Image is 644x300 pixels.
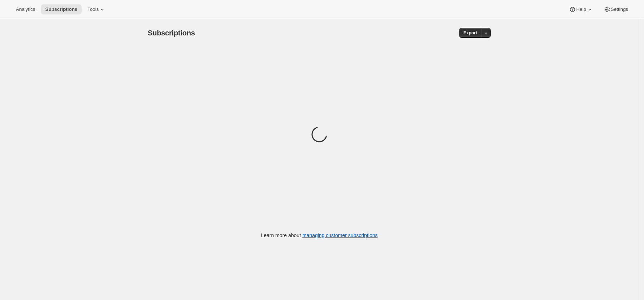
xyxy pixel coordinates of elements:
[83,4,110,14] button: Tools
[12,4,39,14] button: Analytics
[611,7,628,12] span: Settings
[576,7,586,12] span: Help
[41,4,82,14] button: Subscriptions
[148,29,195,37] span: Subscriptions
[261,232,378,239] p: Learn more about
[45,7,77,12] span: Subscriptions
[459,28,481,38] button: Export
[16,7,35,12] span: Analytics
[599,4,632,14] button: Settings
[565,4,597,14] button: Help
[463,30,477,36] span: Export
[302,232,378,238] a: managing customer subscriptions
[87,7,99,12] span: Tools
